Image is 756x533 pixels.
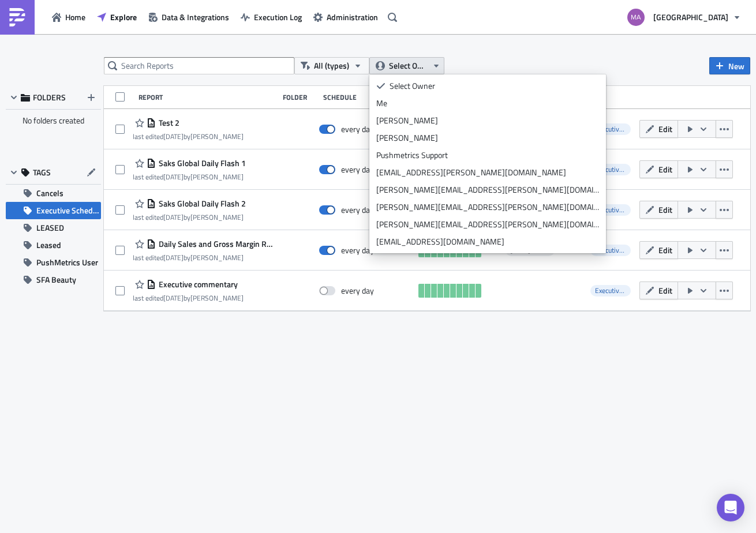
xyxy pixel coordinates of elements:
[390,80,599,92] div: Select Owner
[254,11,302,23] span: Execution Log
[709,57,750,74] button: New
[389,59,428,72] span: Select Owner
[595,204,650,215] span: Executive Schedule
[323,93,416,102] div: Schedule
[6,110,101,132] div: No folders created
[595,245,650,256] span: Executive Schedule
[133,294,244,302] div: last edited by [PERSON_NAME]
[369,57,444,74] button: Select Owner
[728,60,744,72] span: New
[341,164,374,175] div: every day
[163,292,184,303] time: 2025-09-25T17:22:58Z
[156,239,272,249] span: Daily Sales and Gross Margin Report
[156,198,246,209] span: Saks Global Daily Flash 2
[590,285,631,296] span: Executive Schedule
[6,202,101,219] button: Executive Schedule
[104,57,294,74] input: Search Reports
[163,212,184,223] time: 2025-09-30T13:07:48Z
[658,284,672,296] span: Edit
[376,236,599,247] div: [EMAIL_ADDRESS][DOMAIN_NAME]
[91,8,143,26] button: Explore
[6,219,101,237] button: LEASED
[376,132,599,144] div: [PERSON_NAME]
[133,213,246,222] div: last edited by [PERSON_NAME]
[36,271,76,288] span: SFA Beauty
[133,132,244,141] div: last edited by [PERSON_NAME]
[639,160,678,178] button: Edit
[626,7,646,27] img: Avatar
[6,237,101,254] button: Leased
[308,8,384,26] button: Administration
[133,172,246,181] div: last edited by [PERSON_NAME]
[376,184,599,196] div: [PERSON_NAME][EMAIL_ADDRESS][PERSON_NAME][DOMAIN_NAME]
[65,11,85,23] span: Home
[376,115,599,126] div: [PERSON_NAME]
[658,163,672,175] span: Edit
[294,57,369,74] button: All (types)
[589,93,635,102] div: Tags
[36,185,63,202] span: Cancels
[341,286,374,296] div: every day
[327,11,378,23] span: Administration
[235,8,308,26] button: Execution Log
[6,185,101,202] button: Cancels
[33,92,66,103] span: FOLDERS
[156,279,238,290] span: Executive commentary
[33,167,51,178] span: TAGS
[376,201,599,213] div: [PERSON_NAME][EMAIL_ADDRESS][PERSON_NAME][DOMAIN_NAME]
[6,254,101,271] button: PushMetrics User
[156,118,179,128] span: Test 2
[376,97,599,109] div: Me
[8,8,27,27] img: PushMetrics
[283,93,317,102] div: Folder
[6,271,101,288] button: SFA Beauty
[639,281,678,299] button: Edit
[639,241,678,259] button: Edit
[110,11,137,23] span: Explore
[163,131,184,142] time: 2025-09-26T14:44:48Z
[639,120,678,138] button: Edit
[658,123,672,135] span: Edit
[36,202,101,219] span: Executive Schedule
[139,93,277,102] div: Report
[46,8,91,26] button: Home
[341,124,374,134] div: every day
[376,149,599,161] div: Pushmetrics Support
[658,244,672,256] span: Edit
[162,11,229,23] span: Data & Integrations
[314,59,349,72] span: All (types)
[341,205,374,215] div: every day
[590,164,631,175] span: Executive Schedule
[620,5,747,30] button: [GEOGRAPHIC_DATA]
[590,123,631,135] span: Executive Schedule
[163,252,184,263] time: 2025-08-19T18:39:22Z
[163,171,184,182] time: 2025-09-25T13:54:20Z
[36,237,61,254] span: Leased
[590,204,631,216] span: Executive Schedule
[595,285,650,296] span: Executive Schedule
[143,8,235,26] button: Data & Integrations
[658,204,672,216] span: Edit
[595,164,650,175] span: Executive Schedule
[653,11,728,23] span: [GEOGRAPHIC_DATA]
[595,123,650,134] span: Executive Schedule
[590,245,631,256] span: Executive Schedule
[717,494,744,521] div: Open Intercom Messenger
[36,219,64,237] span: LEASED
[341,245,374,256] div: every day
[133,253,272,262] div: last edited by [PERSON_NAME]
[639,201,678,219] button: Edit
[376,219,599,230] div: [PERSON_NAME][EMAIL_ADDRESS][PERSON_NAME][DOMAIN_NAME]
[36,254,98,271] span: PushMetrics User
[376,167,599,178] div: [EMAIL_ADDRESS][PERSON_NAME][DOMAIN_NAME]
[156,158,246,168] span: Saks Global Daily Flash 1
